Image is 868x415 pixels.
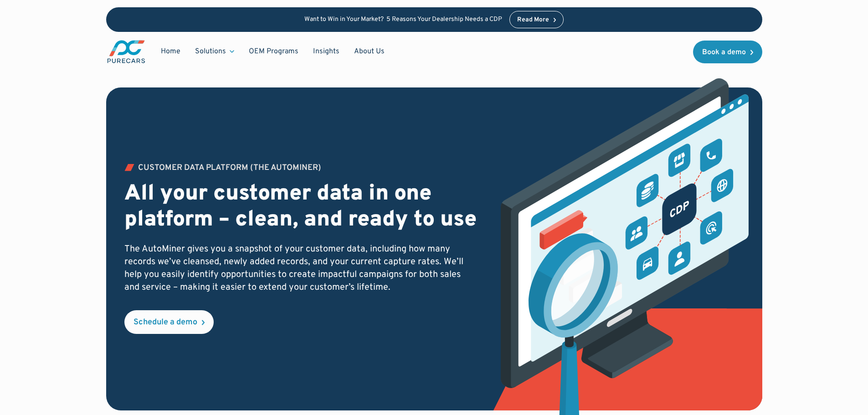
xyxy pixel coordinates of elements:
[304,16,502,24] p: Want to Win in Your Market? 5 Reasons Your Dealership Needs a CDP
[195,46,226,56] div: Solutions
[188,43,241,60] div: Solutions
[124,243,478,294] p: The AutoMiner gives you a snapshot of your customer data, including how many records we’ve cleans...
[509,11,564,28] a: Read More
[347,43,392,60] a: About Us
[306,43,347,60] a: Insights
[124,181,478,234] h2: All your customer data in one platform – clean, and ready to use
[134,318,197,327] div: Schedule a demo
[106,39,146,64] a: main
[106,39,146,64] img: purecars logo
[517,17,549,23] div: Read More
[693,41,762,63] a: Book a demo
[702,49,746,56] div: Book a demo
[154,43,188,60] a: Home
[241,43,306,60] a: OEM Programs
[138,164,321,172] div: Customer Data PLATFORM (The Autominer)
[124,310,214,334] a: Schedule a demo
